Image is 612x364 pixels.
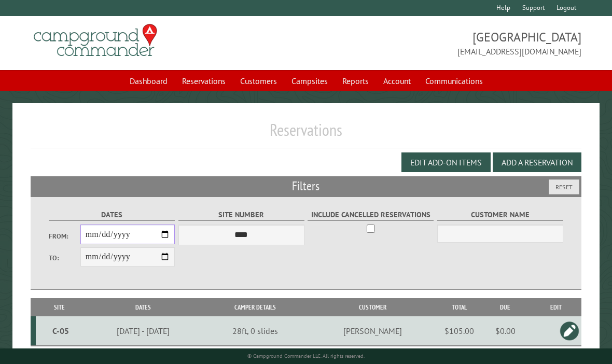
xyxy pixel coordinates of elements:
span: [GEOGRAPHIC_DATA] [EMAIL_ADDRESS][DOMAIN_NAME] [306,29,581,58]
button: Edit Add-on Items [401,152,491,172]
td: 28ft, 0 slides [203,316,307,346]
label: To: [49,253,80,263]
div: [DATE] - [DATE] [85,326,201,336]
h2: Filters [31,176,581,196]
th: Due [480,298,530,316]
div: C-05 [40,326,82,336]
a: Account [377,71,417,91]
th: Customer [307,298,439,316]
small: © Campground Commander LLC. All rights reserved. [247,353,365,359]
th: Dates [84,298,203,316]
th: Camper Details [203,298,307,316]
button: Reset [549,179,579,194]
label: From: [49,231,80,241]
td: [PERSON_NAME] [307,316,439,346]
td: $105.00 [439,316,480,346]
label: Dates [49,209,175,221]
label: Customer Name [437,209,563,221]
th: Edit [530,298,581,316]
a: Reservations [176,71,232,91]
h1: Reservations [31,120,581,148]
label: Site Number [178,209,304,221]
a: Reports [336,71,375,91]
button: Add a Reservation [493,152,581,172]
td: $0.00 [480,316,530,346]
a: Customers [234,71,283,91]
th: Site [36,298,84,316]
a: Communications [419,71,489,91]
img: Campground Commander [31,20,160,61]
a: Dashboard [123,71,174,91]
th: Total [439,298,480,316]
label: Include Cancelled Reservations [308,209,434,221]
a: Campsites [285,71,334,91]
